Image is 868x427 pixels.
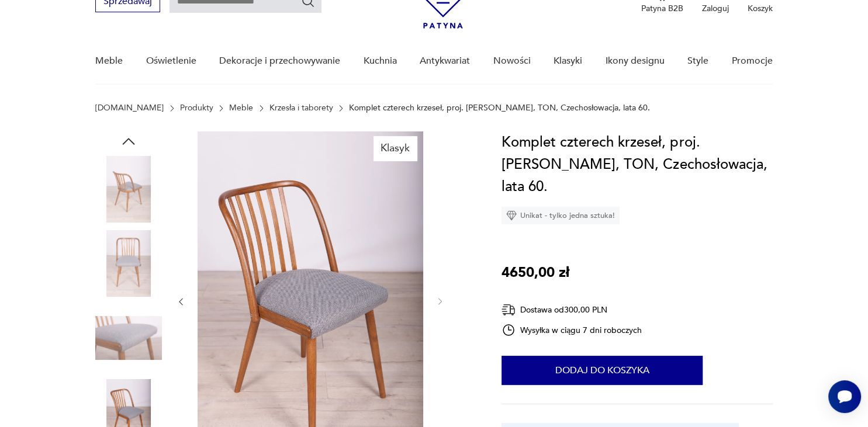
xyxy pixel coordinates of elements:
button: Dodaj do koszyka [502,356,703,385]
a: Ikony designu [606,39,665,84]
a: [DOMAIN_NAME] [95,103,164,113]
div: Klasyk [374,136,417,161]
p: Komplet czterech krzeseł, proj. [PERSON_NAME], TON, Czechosłowacja, lata 60. [349,103,650,113]
a: Meble [229,103,253,113]
a: Kuchnia [364,39,397,84]
a: Produkty [180,103,213,113]
a: Style [687,39,708,84]
a: Dekoracje i przechowywanie [219,39,340,84]
a: Klasyki [554,39,582,84]
img: Ikona diamentu [506,210,517,221]
p: 4650,00 zł [502,262,569,284]
p: Patyna B2B [641,3,683,14]
h1: Komplet czterech krzeseł, proj. [PERSON_NAME], TON, Czechosłowacja, lata 60. [502,131,772,198]
a: Meble [95,39,123,84]
a: Oświetlenie [146,39,196,84]
p: Koszyk [748,3,773,14]
a: Promocje [732,39,773,84]
img: Zdjęcie produktu Komplet czterech krzeseł, proj. A. Suman, TON, Czechosłowacja, lata 60. [95,156,162,223]
div: Dostawa od 300,00 PLN [502,303,642,317]
p: Zaloguj [702,3,729,14]
div: Wysyłka w ciągu 7 dni roboczych [502,323,642,337]
iframe: Smartsupp widget button [828,380,861,413]
a: Nowości [493,39,531,84]
img: Zdjęcie produktu Komplet czterech krzeseł, proj. A. Suman, TON, Czechosłowacja, lata 60. [95,305,162,372]
a: Antykwariat [420,39,470,84]
img: Zdjęcie produktu Komplet czterech krzeseł, proj. A. Suman, TON, Czechosłowacja, lata 60. [95,230,162,297]
div: Unikat - tylko jedna sztuka! [502,207,620,224]
img: Ikona dostawy [502,303,516,317]
a: Krzesła i taborety [269,103,333,113]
